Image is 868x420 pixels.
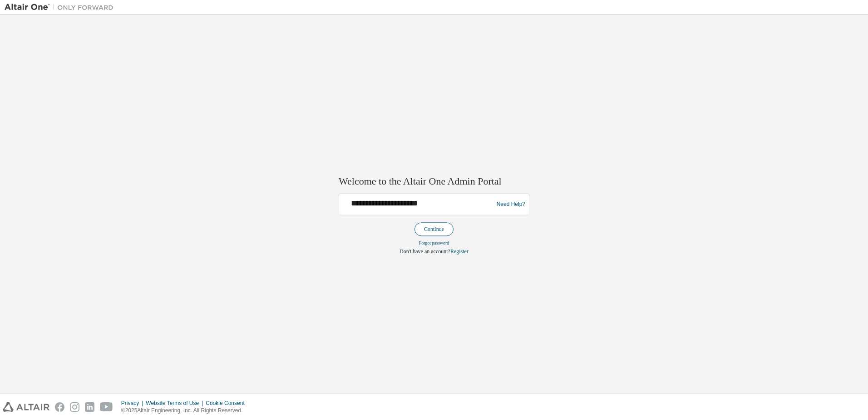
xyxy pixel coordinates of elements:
[206,400,250,407] div: Cookie Consent
[55,402,64,412] img: facebook.svg
[450,249,469,255] a: Register
[399,249,450,255] span: Don't have an account?
[70,402,79,412] img: instagram.svg
[3,402,49,412] img: altair_logo.svg
[419,241,449,246] a: Forgot password
[146,400,206,407] div: Website Terms of Use
[85,402,94,412] img: linkedin.svg
[339,175,529,188] h2: Welcome to the Altair One Admin Portal
[414,223,454,236] button: Continue
[100,402,113,412] img: youtube.svg
[497,204,525,205] a: Need Help?
[121,400,146,407] div: Privacy
[5,3,118,12] img: Altair One
[121,407,250,415] p: © 2025 Altair Engineering, Inc. All Rights Reserved.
